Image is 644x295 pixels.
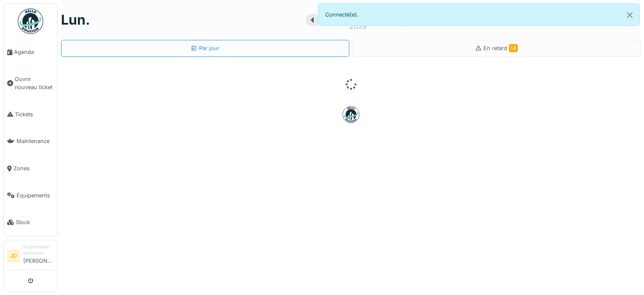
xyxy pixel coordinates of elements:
[509,44,518,52] span: 14
[14,48,54,56] span: Agenda
[349,21,367,31] div: 2025
[7,244,54,270] a: JD Responsable technicien[PERSON_NAME]
[4,209,57,236] a: Stock
[23,244,54,257] div: Responsable technicien
[343,106,359,123] img: badge-BVDL4wpA.svg
[620,4,639,26] button: Close
[484,45,518,51] span: En retard
[17,137,54,145] span: Maintenance
[16,218,54,226] span: Stock
[318,3,640,26] div: Connecté(e).
[61,12,90,28] h1: lun.
[18,8,43,34] img: Badge_color-CXgf-gQk.svg
[7,250,20,262] li: JD
[15,75,54,91] span: Ouvrir nouveau ticket
[17,191,54,199] span: Équipements
[4,101,57,128] a: Tickets
[4,128,57,155] a: Maintenance
[4,182,57,209] a: Équipements
[15,110,54,118] span: Tickets
[4,155,57,182] a: Zones
[4,39,57,66] a: Agenda
[191,44,219,52] div: Par jour
[4,66,57,101] a: Ouvrir nouveau ticket
[23,244,54,268] li: [PERSON_NAME]
[14,164,54,172] span: Zones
